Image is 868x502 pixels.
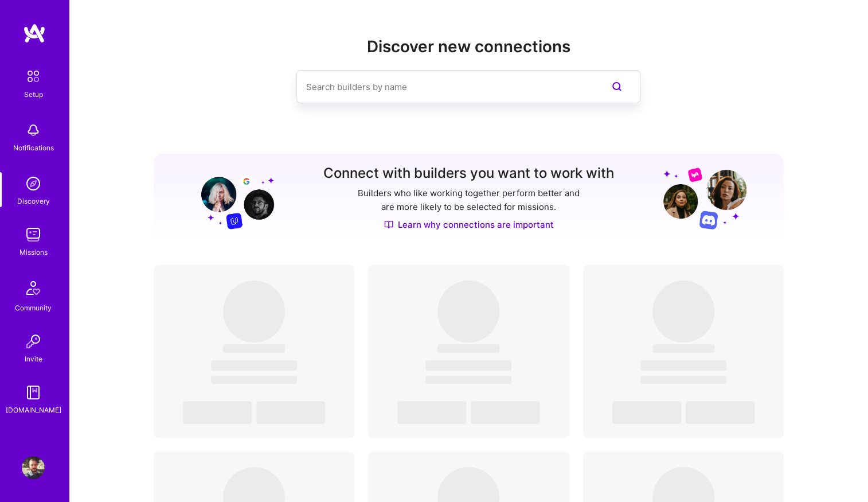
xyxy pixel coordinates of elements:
[437,281,499,343] span: ‌
[686,401,754,424] span: ‌
[19,456,48,479] a: User Avatar
[652,344,714,353] span: ‌
[24,88,43,100] div: Setup
[652,281,714,343] span: ‌
[183,401,252,424] span: ‌
[256,401,325,424] span: ‌
[19,246,48,258] div: Missions
[211,376,297,384] span: ‌
[663,167,746,229] img: Grow your network
[17,195,50,207] div: Discovery
[355,186,582,214] p: Builders who like working together perform better and are more likely to be selected for missions.
[223,344,285,353] span: ‌
[437,344,499,353] span: ‌
[425,376,511,384] span: ‌
[471,401,539,424] span: ‌
[21,64,45,88] img: setup
[640,360,726,371] span: ‌
[22,172,45,195] img: discovery
[22,456,45,479] img: User Avatar
[191,166,274,229] img: Grow your network
[223,281,285,343] span: ‌
[23,23,46,44] img: logo
[384,219,554,231] a: Learn why connections are important
[425,360,511,371] span: ‌
[6,404,61,416] div: [DOMAIN_NAME]
[19,274,47,302] img: Community
[612,401,681,424] span: ‌
[323,165,614,182] h3: Connect with builders you want to work with
[13,142,54,154] div: Notifications
[25,353,42,365] div: Invite
[22,381,45,404] img: guide book
[15,302,52,314] div: Community
[640,376,726,384] span: ‌
[22,330,45,353] img: Invite
[306,72,585,102] input: Search builders by name
[22,223,45,246] img: teamwork
[154,37,784,56] h2: Discover new connections
[384,220,393,229] img: Discover
[22,119,45,142] img: bell
[610,80,624,94] i: icon SearchPurple
[397,401,466,424] span: ‌
[211,360,297,371] span: ‌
